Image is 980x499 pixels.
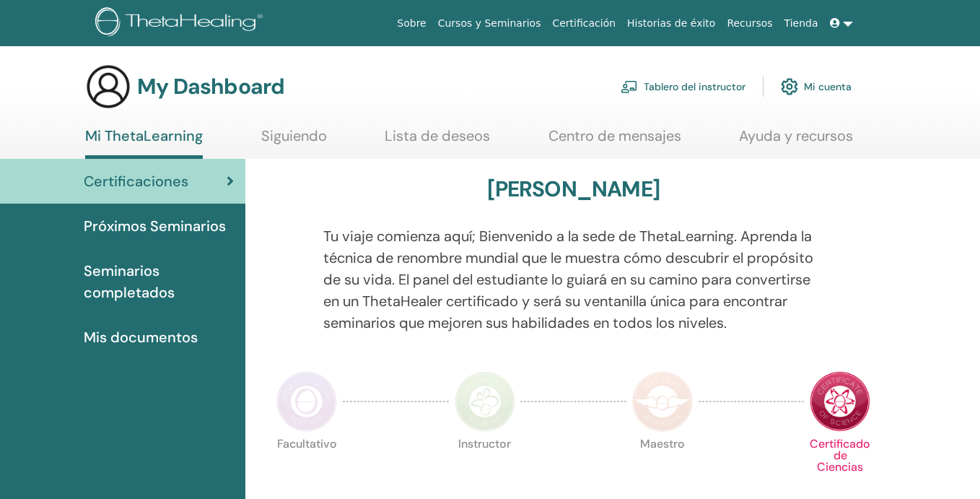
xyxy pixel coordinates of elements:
a: Tienda [779,10,824,37]
img: Instructor [455,371,515,432]
a: Mi ThetaLearning [85,127,203,159]
a: Sobre [391,10,432,37]
p: Instructor [455,438,515,499]
img: Master [632,371,693,432]
a: Tablero del instructor [621,71,745,103]
span: Mis documentos [84,326,198,348]
span: Seminarios completados [84,260,234,303]
a: Ayuda y recursos [739,127,853,155]
a: Historias de éxito [621,10,721,37]
img: logo.png [95,7,268,40]
a: Recursos [721,10,778,37]
a: Centro de mensajes [548,127,681,155]
h3: My Dashboard [137,74,284,100]
span: Certificaciones [84,170,188,192]
h3: [PERSON_NAME] [487,176,660,202]
a: Siguiendo [261,127,327,155]
img: generic-user-icon.jpg [85,64,131,110]
a: Cursos y Seminarios [432,10,547,37]
img: Practitioner [276,371,337,432]
img: cog.svg [781,74,798,99]
a: Certificación [546,10,621,37]
p: Maestro [632,438,693,499]
span: Próximos Seminarios [84,215,226,237]
p: Tu viaje comienza aquí; Bienvenido a la sede de ThetaLearning. Aprenda la técnica de renombre mun... [323,225,824,334]
img: Certificate of Science [810,371,870,432]
p: Facultativo [276,438,337,499]
a: Mi cuenta [781,71,852,103]
img: chalkboard-teacher.svg [621,80,638,93]
a: Lista de deseos [385,127,490,155]
p: Certificado de Ciencias [810,438,870,499]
